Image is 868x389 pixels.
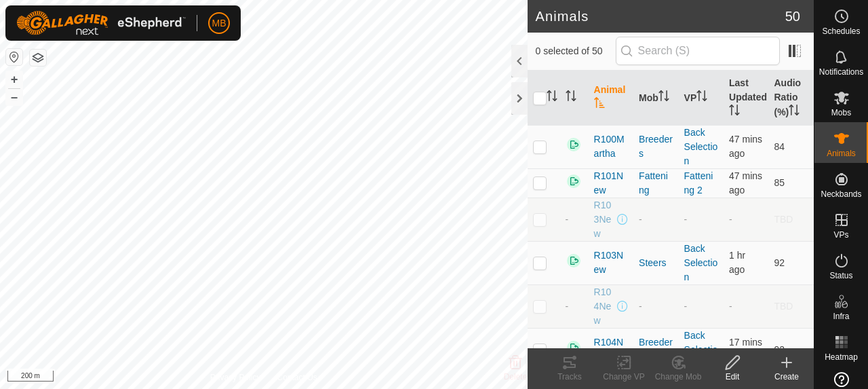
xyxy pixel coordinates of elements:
p-sorticon: Activate to sort [696,92,707,103]
button: Reset Map [6,49,22,65]
span: R104New [594,285,614,328]
span: 84 [774,141,785,152]
span: 0 selected of 50 [536,44,616,58]
span: R100Martha [594,132,628,161]
th: Last Updated [724,71,768,126]
span: R103New [594,248,628,277]
div: Tracks [542,371,597,383]
span: 5 Oct 2025, 1:03 pm [729,170,762,196]
span: 92 [774,344,785,355]
span: R103New [594,198,614,241]
div: Edit [705,371,759,383]
app-display-virtual-paddock-transition: - [684,301,688,312]
th: Audio Ratio (%) [768,71,814,126]
a: Privacy Policy [210,371,261,384]
th: Mob [633,71,678,126]
span: - [566,214,569,225]
img: returning on [566,136,582,153]
span: Animals [827,149,856,158]
p-sorticon: Activate to sort [658,92,669,103]
app-display-virtual-paddock-transition: - [684,214,688,225]
p-sorticon: Activate to sort [729,107,740,117]
span: Heatmap [825,353,858,361]
img: returning on [566,253,582,269]
span: - [566,301,569,312]
span: 85 [774,177,785,188]
span: - [729,301,732,312]
input: Search (S) [616,37,780,65]
span: - [729,214,732,225]
span: R104New [594,335,628,364]
span: 5 Oct 2025, 1:03 pm [729,134,762,159]
button: + [6,71,22,88]
span: Neckbands [821,190,861,198]
a: Back Selection [684,330,718,369]
th: Animal [589,71,633,126]
span: Mobs [831,109,851,117]
div: Change VP [597,371,651,383]
span: Infra [833,312,849,320]
div: Fattening [639,169,673,198]
span: 5 Oct 2025, 12:33 pm [729,250,745,275]
span: 92 [774,257,785,268]
div: Change Mob [651,371,705,383]
span: TBD [774,301,793,312]
span: Schedules [822,27,860,35]
p-sorticon: Activate to sort [566,92,576,103]
span: TBD [774,214,793,225]
img: Gallagher Logo [16,11,186,35]
a: Back Selection [684,243,718,282]
span: R101New [594,169,628,198]
span: MB [212,16,226,31]
button: Map Layers [30,50,46,66]
h2: Animals [536,8,785,24]
span: VPs [833,231,848,239]
div: Steers [639,256,673,270]
div: Create [759,371,814,383]
button: – [6,89,22,105]
span: 5 Oct 2025, 1:33 pm [729,337,762,362]
div: - [639,212,673,227]
th: VP [679,71,724,126]
p-sorticon: Activate to sort [547,92,557,103]
a: Contact Us [277,371,317,384]
p-sorticon: Activate to sort [594,99,605,110]
a: Fattening 2 [684,170,713,196]
img: returning on [566,339,582,356]
img: returning on [566,173,582,189]
span: Notifications [819,68,863,76]
p-sorticon: Activate to sort [789,107,800,117]
span: 50 [785,6,800,26]
div: - [639,299,673,314]
div: Breeders [639,335,673,364]
span: Status [829,272,852,280]
a: Back Selection [684,127,718,166]
div: Breeders [639,132,673,161]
